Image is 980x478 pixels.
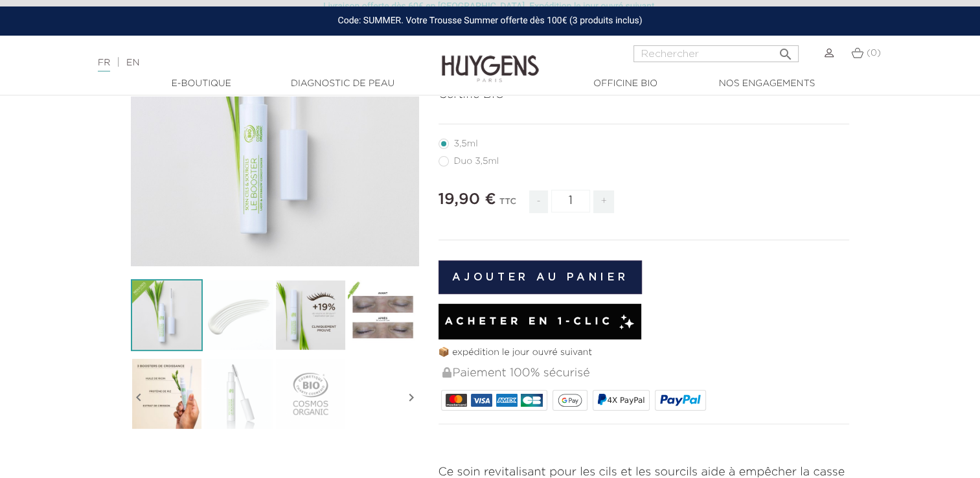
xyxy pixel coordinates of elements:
[774,41,797,59] button: 
[131,279,203,351] img: Le Booster - Soin Cils & Sourcils
[278,77,407,91] a: Diagnostic de peau
[593,190,614,213] span: +
[439,192,496,207] span: 19,90 €
[442,367,451,378] img: Paiement 100% sécurisé
[404,365,419,430] i: 
[867,49,881,58] span: (0)
[529,190,547,213] span: -
[551,190,590,212] input: Quantité
[442,34,539,84] img: Huygens
[607,396,644,405] span: 4X PayPal
[98,58,110,72] a: FR
[126,58,139,67] a: EN
[496,394,518,407] img: AMEX
[131,365,146,430] i: 
[446,394,467,407] img: MASTERCARD
[521,394,542,407] img: CB_NATIONALE
[778,43,793,58] i: 
[91,55,398,71] div: |
[702,77,832,91] a: Nos engagements
[471,394,492,407] img: VISA
[439,156,515,166] label: Duo 3,5ml
[558,394,582,407] img: google_pay
[439,260,643,294] button: Ajouter au panier
[441,359,850,387] div: Paiement 100% sécurisé
[439,346,850,359] p: 📦 expédition le jour ouvré suivant
[633,45,799,62] input: Rechercher
[137,77,266,91] a: E-Boutique
[499,188,516,223] div: TTC
[439,139,494,149] label: 3,5ml
[561,77,690,91] a: Officine Bio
